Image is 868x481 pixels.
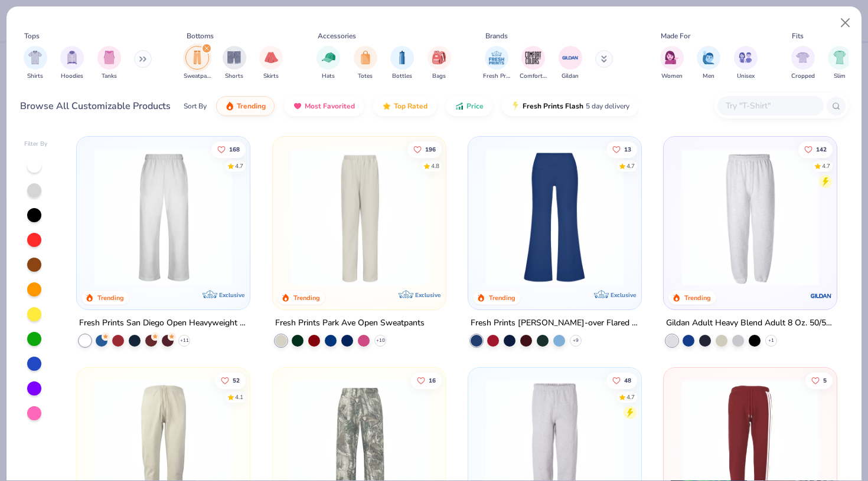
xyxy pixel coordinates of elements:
[211,141,246,157] button: Like
[428,378,435,384] span: 16
[520,46,547,81] div: filter for Comfort Colors
[358,72,373,81] span: Totes
[97,46,121,81] button: filter button
[828,46,851,81] button: filter button
[430,162,439,170] div: 4.8
[428,46,451,81] button: filter button
[823,378,827,384] span: 5
[524,49,542,67] img: Comfort Colors Image
[480,149,629,286] img: f981a934-f33f-4490-a3ad-477cd5e6773b
[390,46,414,81] div: filter for Bottles
[792,31,804,41] div: Fits
[60,46,84,81] button: filter button
[215,373,246,389] button: Like
[187,31,214,41] div: Bottoms
[796,51,810,64] img: Cropped Image
[703,72,714,81] span: Men
[24,46,47,81] div: filter for Shirts
[382,101,391,111] img: TopRated.gif
[184,46,211,81] button: filter button
[559,46,582,81] div: filter for Gildan
[265,51,278,64] img: Skirts Image
[223,46,246,81] div: filter for Shorts
[284,96,364,116] button: Most Favorited
[285,149,434,286] img: 0ed6d0be-3a42-4fd2-9b2a-c5ffc757fdcf
[89,149,238,286] img: df5250ff-6f61-4206-a12c-24931b20f13c
[66,51,79,64] img: Hoodies Image
[354,46,377,81] div: filter for Totes
[220,291,245,299] span: Exclusive
[235,393,243,402] div: 4.1
[626,393,635,402] div: 4.7
[359,51,372,64] img: Totes Image
[661,31,690,41] div: Made For
[235,162,243,170] div: 4.7
[259,46,283,81] div: filter for Skirts
[28,51,42,64] img: Shirts Image
[425,146,435,152] span: 196
[27,72,43,81] span: Shirts
[97,46,121,81] div: filter for Tanks
[316,46,340,81] div: filter for Hats
[611,291,636,299] span: Exclusive
[24,46,47,81] button: filter button
[483,46,510,81] div: filter for Fresh Prints
[432,72,446,81] span: Bags
[660,46,684,81] div: filter for Women
[103,51,116,64] img: Tanks Image
[24,140,48,149] div: Filter By
[676,149,825,286] img: 13b9c606-79b1-4059-b439-68fabb1693f9
[573,337,579,344] span: + 9
[61,72,83,81] span: Hoodies
[259,46,283,81] button: filter button
[768,337,774,344] span: + 1
[184,72,211,81] span: Sweatpants
[79,316,247,331] div: Fresh Prints San Diego Open Heavyweight Sweatpants
[415,291,440,299] span: Exclusive
[392,72,412,81] span: Bottles
[322,51,335,64] img: Hats Image
[233,378,240,384] span: 52
[394,101,428,111] span: Top Rated
[520,46,547,81] button: filter button
[102,72,117,81] span: Tanks
[828,46,851,81] div: filter for Slim
[606,373,637,389] button: Like
[376,337,384,344] span: + 10
[791,46,815,81] div: filter for Cropped
[822,162,830,170] div: 4.7
[263,72,279,81] span: Skirts
[791,46,815,81] button: filter button
[184,101,207,111] div: Sort By
[624,146,631,152] span: 13
[626,162,635,170] div: 4.7
[237,101,266,111] span: Trending
[606,141,637,157] button: Like
[184,46,211,81] div: filter for Sweatpants
[483,72,510,81] span: Fresh Prints
[227,51,241,64] img: Shorts Image
[322,72,335,81] span: Hats
[318,31,356,41] div: Accessories
[666,316,834,331] div: Gildan Adult Heavy Blend Adult 8 Oz. 50/50 Sweatpants
[502,96,638,116] button: Fresh Prints Flash5 day delivery
[725,99,815,113] input: Try "T-Shirt"
[410,373,441,389] button: Like
[407,141,441,157] button: Like
[520,72,547,81] span: Comfort Colors
[697,46,720,81] button: filter button
[191,51,204,64] img: Sweatpants Image
[523,101,583,111] span: Fresh Prints Flash
[316,46,340,81] button: filter button
[229,146,240,152] span: 168
[734,46,758,81] div: filter for Unisex
[428,46,451,81] div: filter for Bags
[225,72,243,81] span: Shorts
[661,72,683,81] span: Women
[488,49,505,67] img: Fresh Prints Image
[223,46,246,81] button: filter button
[396,51,409,64] img: Bottles Image
[180,337,189,344] span: + 11
[834,12,857,34] button: Close
[833,51,846,64] img: Slim Image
